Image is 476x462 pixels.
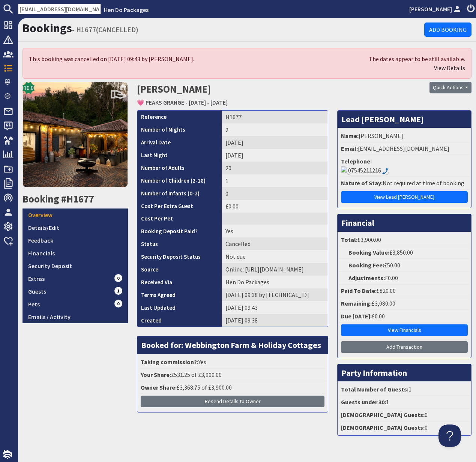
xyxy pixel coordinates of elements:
td: [DATE] [222,149,328,162]
li: 1 [339,396,469,409]
th: Number of Children (2-18) [137,174,221,187]
a: Guests1 [23,285,128,298]
td: [DATE] 09:38 by [TECHNICAL_ID] [222,288,328,301]
a: Pets0 [23,298,128,310]
a: Security Deposit [23,259,128,272]
th: Number of Nights [137,123,221,136]
th: Booking Deposit Paid? [137,225,221,237]
li: £0.00 [339,310,469,323]
a: Emails / Activity [23,310,128,323]
h2: [PERSON_NAME] [137,82,357,108]
a: Overview [23,208,128,221]
a: Extras0 [23,272,128,285]
strong: Remaining: [341,300,372,307]
strong: Nature of Stay: [341,179,383,187]
img: hfpfyWBK5wQHBAGPgDf9c6qAYOxxMAAAAASUVORK5CYII= [382,168,388,174]
span: 0 [114,274,123,282]
h3: Party Information [338,364,471,381]
i: Agreements were checked at the time of signing booking terms:<br>- I AGREE to let Sleeps12.com Li... [176,292,182,298]
li: 0 [339,409,469,421]
td: Cancelled [222,237,328,250]
li: £3,850.00 [339,246,469,259]
li: [PERSON_NAME] [339,130,469,142]
th: Number of Adults [137,162,221,174]
td: Online: https://www.google.com/ [222,263,328,276]
strong: Total Number of Guests: [341,385,408,393]
strong: Guests under 30: [341,398,386,406]
a: Hen Do Packages [104,6,149,13]
h2: Booking #H1677 [23,193,128,205]
th: Number of Infants (0-2) [137,187,221,200]
a: Bookings [23,21,72,36]
a: Feedback [23,234,128,247]
a: Add Booking [424,22,471,37]
a: [PERSON_NAME] [409,4,462,13]
li: [EMAIL_ADDRESS][DOMAIN_NAME] [339,142,469,155]
li: £3,080.00 [339,297,469,310]
div: 07545211216 [341,166,468,175]
td: Yes [222,225,328,237]
th: Created [137,314,221,327]
th: Security Deposit Status [137,250,221,263]
li: £820.00 [339,285,469,297]
li: £3,900.00 [339,234,469,246]
iframe: Toggle Customer Support [438,424,461,447]
div: Call: 07545211216 [347,166,389,175]
div: This booking was cancelled on [DATE] 09:43 by [PERSON_NAME]. [29,54,194,63]
strong: Your Share: [141,371,171,378]
th: Cost Per Extra Guest [137,200,221,213]
a: View Financials [341,324,468,336]
img: staytech_i_w-64f4e8e9ee0a9c174fd5317b4b171b261742d2d393467e5bdba4413f4f884c10.svg [3,450,12,459]
td: [DATE] 09:43 [222,301,328,314]
a: View Details [434,64,465,72]
input: SEARCH [18,4,101,14]
td: 0 [222,187,328,200]
span: 10.0 [24,83,34,92]
a: Financials [23,247,128,259]
div: The dates appear to be still available. [194,54,465,63]
a: Details/Edit [23,221,128,234]
td: [DATE] [222,136,328,149]
small: - H1677(CANCELLED) [72,25,138,34]
button: Resend Details to Owner [141,396,324,407]
span: - [185,99,188,106]
th: Arrival Date [137,136,221,149]
span: 0 [114,300,123,307]
a: Add Transaction [341,341,468,353]
strong: Booking Fee: [348,261,384,269]
li: Not required at time of booking [339,177,469,190]
img: 💗 PEAKS GRANGE's icon [23,82,128,187]
th: Cost Per Pet [137,213,221,225]
strong: Name: [341,132,359,139]
li: 0 [339,421,469,433]
li: £50.00 [339,259,469,272]
li: £3,368.75 of £3,900.00 [139,381,326,394]
span: 1 [114,287,123,294]
strong: Telephone: [341,157,372,165]
a: [DATE] - [DATE] [189,99,228,106]
th: Last Updated [137,301,221,314]
li: Yes [139,356,326,369]
th: Reference [137,111,221,123]
td: £0.00 [222,200,328,213]
strong: Due [DATE]: [341,312,372,320]
a: View Lead [PERSON_NAME] [341,191,468,203]
button: Quick Actions [429,82,471,93]
td: [DATE] 09:38 [222,314,328,327]
td: H1677 [222,111,328,123]
li: £531.25 of £3,900.00 [139,369,326,381]
h3: Booked for: Webbington Farm & Holiday Cottages [137,336,328,354]
strong: Taking commission?: [141,358,198,366]
strong: Paid To Date: [341,287,377,294]
th: Status [137,237,221,250]
h3: Financial [338,214,471,231]
td: Hen Do Packages [222,276,328,288]
th: Received Via [137,276,221,288]
td: Not due [222,250,328,263]
th: Last Night [137,149,221,162]
li: £0.00 [339,272,469,285]
strong: Owner Share: [141,384,177,391]
span: Resend Details to Owner [205,398,261,405]
strong: Booking Value: [348,249,389,256]
a: 10.0 [23,82,128,193]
